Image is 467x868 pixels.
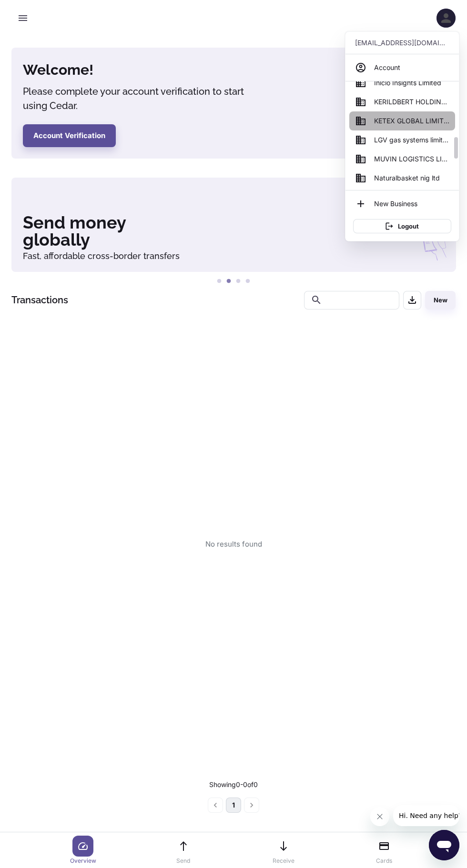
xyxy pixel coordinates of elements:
[6,7,69,14] span: Hi. Need any help?
[349,58,455,77] a: Account
[370,807,389,826] iframe: Close message
[374,116,449,126] span: KETEX GLOBAL LIMITED
[374,97,449,107] span: KERILDBERT HOLDINGS LIMITED
[353,219,451,233] button: Logout
[349,194,455,213] li: New Business
[393,805,459,826] iframe: Message from company
[374,173,440,183] span: Naturalbasket nig ltd
[374,154,449,164] span: MUVIN LOGISTICS LIMITED
[429,830,459,860] iframe: Button to launch messaging window
[374,78,441,88] span: Inicio Insights Limited
[374,135,449,145] span: LGV gas systems limited
[355,38,449,48] p: [EMAIL_ADDRESS][DOMAIN_NAME]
